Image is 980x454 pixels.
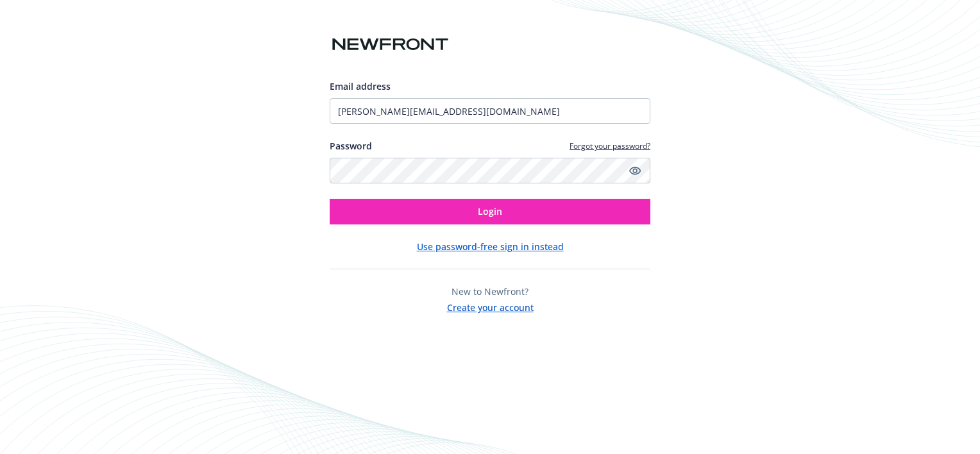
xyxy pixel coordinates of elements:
[330,199,650,224] button: Login
[627,163,643,178] a: Show password
[330,139,372,153] label: Password
[330,158,650,183] input: Enter your password
[447,298,534,314] button: Create your account
[478,205,502,217] span: Login
[330,33,451,56] img: Newfront logo
[452,285,528,298] span: New to Newfront?
[330,80,391,92] span: Email address
[330,98,650,124] input: Enter your email
[417,240,564,253] button: Use password-free sign in instead
[570,140,650,151] a: Forgot your password?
